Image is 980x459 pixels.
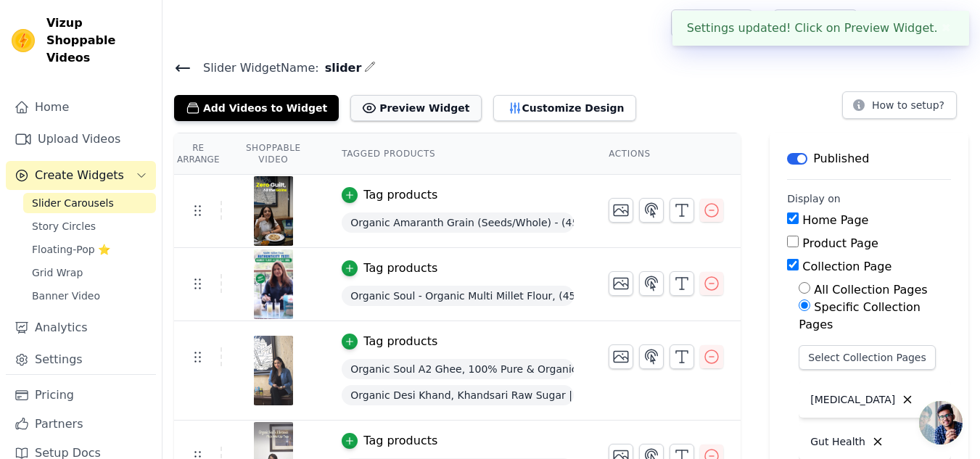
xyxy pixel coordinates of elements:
[12,29,35,52] img: Vizup
[802,236,878,250] label: Product Page
[174,95,339,121] button: Add Videos to Widget
[23,239,156,260] a: Floating-Pop ⭐
[342,432,437,450] button: Tag products
[892,10,968,36] p: Organic Soul
[6,161,156,190] button: Create Widgets
[799,345,936,370] button: Select Collection Pages
[363,186,437,204] div: Tag products
[32,196,114,210] span: Slider Carousels
[6,313,156,342] a: Analytics
[342,212,574,233] span: Organic Amaranth Grain (Seeds/Whole) - (450 gm or 900 gm)| Ramdana/Rajgira Sabut | Organic Soul
[813,150,869,168] p: Published
[222,133,324,175] th: Shoppable Video
[32,289,100,303] span: Banner Video
[672,11,969,46] div: Settings updated! Click on Preview Widget.
[865,429,890,454] button: Delete collection
[324,133,591,175] th: Tagged Products
[842,91,957,119] button: How to setup?
[842,102,957,115] a: How to setup?
[6,125,156,154] a: Upload Videos
[609,198,633,223] button: Change Thumbnail
[253,336,294,405] img: vizup-images-e59a.jpg
[814,283,927,297] label: All Collection Pages
[364,58,376,78] div: Edit Name
[342,286,574,306] span: Organic Soul - Organic Multi Millet Flour, (450 gm) | Bajra, Ragi, Jowar, Amaranth, Barnyard, Fox...
[6,410,156,439] a: Partners
[342,186,437,204] button: Tag products
[363,333,437,350] div: Tag products
[493,95,636,121] button: Customize Design
[591,133,741,175] th: Actions
[810,434,865,449] p: Gut Health
[32,265,83,280] span: Grid Wrap
[253,249,294,319] img: vizup-images-b976.jpg
[342,260,437,277] button: Tag products
[773,9,857,37] a: Book Demo
[802,213,868,227] label: Home Page
[802,260,892,273] label: Collection Page
[895,387,920,412] button: Delete collection
[32,219,96,233] span: Story Circles
[6,381,156,410] a: Pricing
[253,176,294,246] img: vizup-images-631f.jpg
[342,385,574,405] span: Organic Desi Khand, Khandsari Raw Sugar | 100% Organic & Unprocessed
[919,401,963,444] div: Open chat
[342,333,437,350] button: Tag products
[6,345,156,374] a: Settings
[350,95,481,121] button: Preview Widget
[363,432,437,450] div: Tag products
[6,93,156,122] a: Home
[869,10,968,36] button: O Organic Soul
[174,133,222,175] th: Re Arrange
[342,359,574,379] span: Organic Soul A2 Ghee, 100% Pure & Organic A2 Desi Cow Ghee | Traditional Bilona Method, Curd Churned
[938,20,955,37] button: Close
[609,344,633,369] button: Change Thumbnail
[23,286,156,306] a: Banner Video
[363,260,437,277] div: Tag products
[23,262,156,283] a: Grid Wrap
[609,271,633,296] button: Change Thumbnail
[46,15,150,67] span: Vizup Shoppable Videos
[799,300,921,331] label: Specific Collection Pages
[319,59,362,77] span: slider
[787,191,841,206] legend: Display on
[23,193,156,213] a: Slider Carousels
[192,59,319,77] span: Slider Widget Name:
[810,392,895,407] p: [MEDICAL_DATA]
[23,216,156,236] a: Story Circles
[671,9,753,37] a: Help Setup
[32,242,110,257] span: Floating-Pop ⭐
[35,167,124,184] span: Create Widgets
